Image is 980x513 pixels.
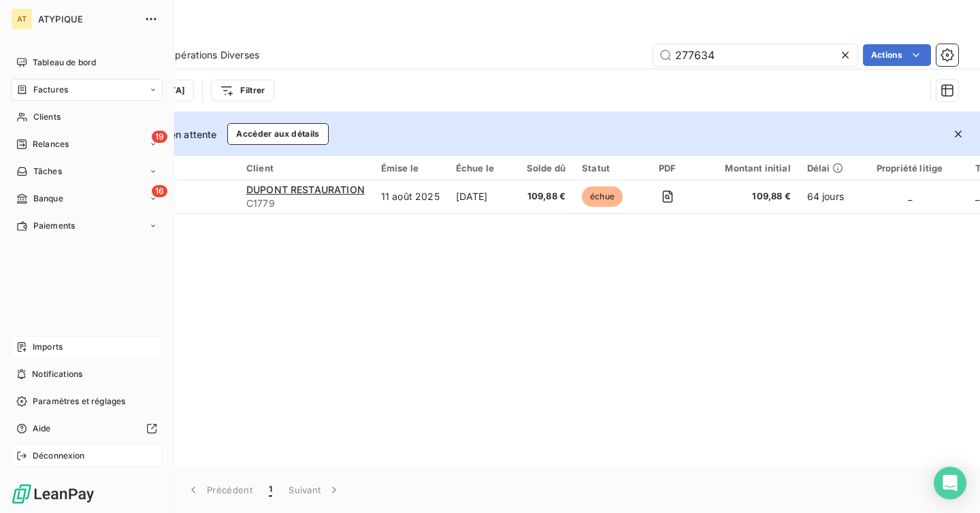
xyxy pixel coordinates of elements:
[653,44,857,66] input: Rechercher
[167,48,259,62] span: Opérations Diverses
[860,163,959,173] div: Propriété litige
[799,180,852,213] td: 64 jours
[246,184,365,195] span: DUPONT RESTAURATION
[269,483,272,497] span: 1
[708,190,790,203] span: 109,88 €
[211,80,274,101] button: Filtrer
[807,163,844,173] div: Délai
[975,191,979,202] span: _
[11,418,163,440] a: Aide
[246,163,365,173] div: Client
[261,476,280,504] button: 1
[38,14,136,24] span: ATYPIQUE
[381,163,440,173] div: Émise le
[33,111,61,123] span: Clients
[152,185,167,197] span: 16
[33,84,68,96] span: Factures
[33,56,96,69] span: Tableau de bord
[33,193,63,205] span: Banque
[246,197,365,210] span: C1779
[33,450,85,462] span: Déconnexion
[152,131,167,143] span: 19
[32,368,82,380] span: Notifications
[456,163,510,173] div: Échue le
[227,123,328,145] button: Accéder aux détails
[863,44,931,66] button: Actions
[582,163,626,173] div: Statut
[33,220,75,232] span: Paiements
[33,395,125,408] span: Paramètres et réglages
[280,476,349,504] button: Suivant
[178,476,261,504] button: Précédent
[934,467,966,499] div: Open Intercom Messenger
[11,483,95,505] img: Logo LeanPay
[33,423,51,435] span: Aide
[527,163,566,173] div: Solde dû
[582,186,623,207] span: échue
[527,190,566,203] span: 109,88 €
[642,163,692,173] div: PDF
[33,165,62,178] span: Tâches
[708,163,790,173] div: Montant initial
[33,341,63,353] span: Imports
[373,180,448,213] td: 11 août 2025
[11,8,33,30] div: AT
[33,138,69,150] span: Relances
[448,180,519,213] td: [DATE]
[908,191,912,202] span: _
